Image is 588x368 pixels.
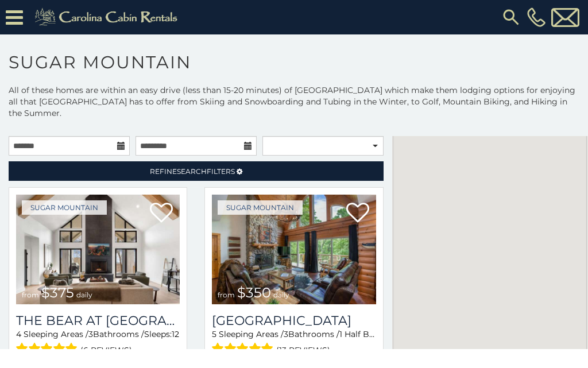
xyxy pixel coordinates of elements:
h3: The Bear At Sugar Mountain [16,313,180,328]
a: Grouse Moor Lodge from $350 daily [212,195,376,304]
span: Search [177,167,207,176]
a: Sugar Mountain [22,200,107,215]
span: 4 [16,329,21,339]
img: search-regular.svg [501,7,521,28]
a: [GEOGRAPHIC_DATA] [212,313,376,328]
span: daily [76,290,92,299]
span: 12 [172,329,179,339]
span: (6 reviews) [80,343,132,358]
h3: Grouse Moor Lodge [212,313,376,328]
a: RefineSearchFilters [9,161,384,181]
span: Refine Filters [150,167,235,176]
img: Khaki-logo.png [29,6,187,29]
a: [PHONE_NUMBER] [524,7,548,27]
span: daily [273,290,289,299]
div: Sleeping Areas / Bathrooms / Sleeps: [212,328,376,358]
span: (13 reviews) [276,343,330,358]
span: 5 [212,329,216,339]
img: The Bear At Sugar Mountain [16,195,180,304]
div: Sleeping Areas / Bathrooms / Sleeps: [16,328,180,358]
span: $350 [237,284,271,301]
span: $375 [41,284,74,301]
span: 3 [284,329,288,339]
img: Grouse Moor Lodge [212,195,376,304]
span: 3 [88,329,93,339]
a: The Bear At Sugar Mountain from $375 daily [16,195,180,304]
a: Sugar Mountain [218,200,303,215]
a: The Bear At [GEOGRAPHIC_DATA] [16,313,180,328]
span: from [218,290,235,299]
span: 1 Half Baths / [339,329,392,339]
a: Add to favorites [346,202,369,226]
a: Add to favorites [150,202,173,226]
span: from [22,290,39,299]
